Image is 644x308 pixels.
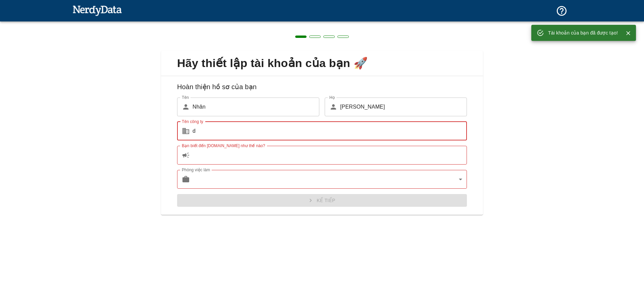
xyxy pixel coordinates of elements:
font: Tên [182,95,189,100]
font: Tên công ty [182,119,203,124]
font: Tài khoản của bạn đã được tạo! [548,30,618,36]
font: Hãy thiết lập tài khoản của bạn 🚀 [177,57,368,69]
button: Hỗ trợ và Tài liệu [552,1,572,21]
font: Bạn biết đến [DOMAIN_NAME] như thế nào? [182,143,265,148]
font: Phòng việc làm [182,168,210,172]
font: Hoàn thiện hồ sơ của bạn [177,83,257,90]
button: Đóng [623,28,633,38]
font: Họ [329,95,335,100]
img: NerdyData.com [72,4,122,17]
